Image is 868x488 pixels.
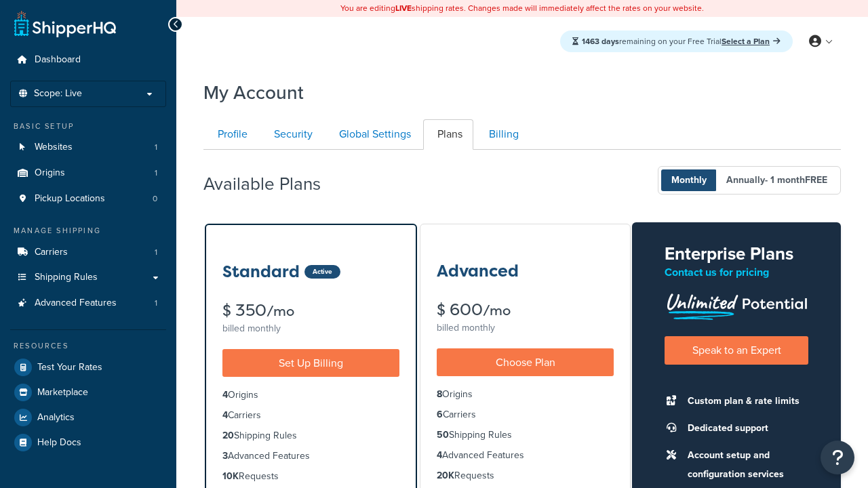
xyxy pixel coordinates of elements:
a: Marketplace [10,380,166,405]
span: Monthly [661,169,717,191]
h3: Standard [222,263,300,281]
a: Dashboard [10,47,166,73]
a: Speak to an Expert [665,336,808,364]
span: Test Your Rates [37,362,102,373]
p: Contact us for pricing [665,263,808,282]
span: Help Docs [37,437,81,449]
span: Websites [35,142,73,153]
strong: 20K [437,468,454,483]
li: Shipping Rules [437,428,614,443]
small: /mo [267,302,294,321]
span: 1 [155,167,157,179]
div: remaining on your Free Trial [560,30,793,52]
li: Websites [10,135,166,160]
span: - 1 month [765,173,827,187]
li: Pickup Locations [10,186,166,211]
a: Global Settings [325,119,422,150]
a: Advanced Features 1 [10,291,166,316]
span: Marketplace [37,387,88,399]
li: Advanced Features [222,449,399,464]
strong: 3 [222,449,228,463]
a: Websites 1 [10,135,166,160]
li: Custom plan & rate limits [681,392,808,411]
span: Annually [716,169,837,191]
span: Carriers [35,247,68,258]
a: Set Up Billing [222,349,399,377]
span: Shipping Rules [35,272,98,283]
div: $ 350 [222,302,399,319]
span: 1 [155,247,157,258]
h2: Available Plans [203,174,341,194]
span: Origins [35,167,65,179]
div: Manage Shipping [10,225,166,237]
div: billed monthly [222,319,399,338]
li: Carriers [222,408,399,423]
strong: 6 [437,407,443,422]
span: 0 [153,193,157,205]
b: FREE [805,173,827,187]
div: $ 600 [437,302,614,319]
a: Analytics [10,405,166,430]
a: Help Docs [10,430,166,455]
img: Unlimited Potential [665,289,808,320]
strong: 8 [437,387,442,401]
li: Origins [10,161,166,186]
li: Carriers [10,240,166,265]
a: Choose Plan [437,348,614,376]
span: Analytics [37,412,75,424]
span: Scope: Live [34,88,82,100]
a: Security [260,119,323,150]
span: 1 [155,142,157,153]
small: /mo [483,301,511,320]
a: Origins 1 [10,161,166,186]
a: Plans [423,119,473,150]
li: Carriers [437,407,614,422]
li: Shipping Rules [222,428,399,443]
strong: 4 [222,388,228,402]
li: Origins [437,387,614,402]
button: Monthly Annually- 1 monthFREE [658,166,841,195]
li: Origins [222,388,399,403]
strong: 4 [437,448,442,462]
a: Shipping Rules [10,265,166,290]
a: Select a Plan [722,35,781,47]
li: Requests [437,468,614,483]
span: 1 [155,298,157,309]
a: Pickup Locations 0 [10,186,166,211]
li: Advanced Features [10,291,166,316]
div: Basic Setup [10,121,166,132]
strong: 20 [222,428,234,443]
strong: 50 [437,428,449,442]
span: Pickup Locations [35,193,105,205]
a: Billing [475,119,530,150]
h3: Advanced [437,262,519,280]
li: Advanced Features [437,448,614,463]
h1: My Account [203,79,304,106]
strong: 4 [222,408,228,422]
h2: Enterprise Plans [665,244,808,264]
a: Carriers 1 [10,240,166,265]
span: Dashboard [35,54,81,66]
a: Profile [203,119,258,150]
span: Advanced Features [35,298,117,309]
button: Open Resource Center [821,441,854,474]
li: Dedicated support [681,419,808,438]
div: Resources [10,340,166,352]
strong: 1463 days [582,35,619,47]
li: Account setup and configuration services [681,446,808,484]
b: LIVE [395,2,412,14]
li: Requests [222,469,399,484]
a: Test Your Rates [10,355,166,380]
div: billed monthly [437,319,614,338]
a: ShipperHQ Home [14,10,116,37]
div: Active [304,265,340,279]
strong: 10K [222,469,239,483]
